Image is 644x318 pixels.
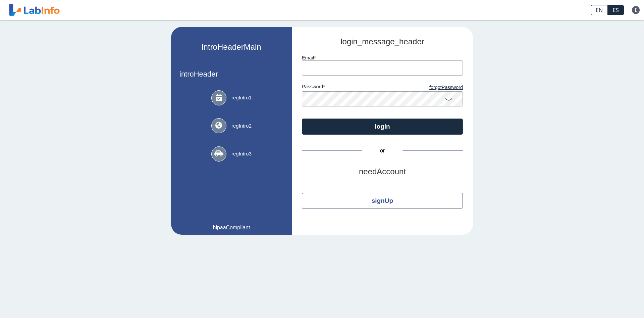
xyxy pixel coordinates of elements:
label: email [302,55,463,60]
button: signUp [302,193,463,209]
h2: introHeaderMain [202,42,261,52]
span: or [362,147,402,155]
a: forgotPassword [382,84,463,91]
a: ES [608,5,624,15]
label: password [302,84,382,91]
h2: needAccount [302,167,463,177]
span: regIntro3 [231,150,252,158]
button: logIn [302,119,463,135]
span: regIntro2 [231,122,252,130]
h2: login_message_header [302,37,463,47]
span: regIntro1 [231,94,252,102]
a: EN [591,5,608,15]
h3: introHeader [179,70,283,78]
iframe: Help widget launcher [584,292,637,311]
a: hipaaCompliant [179,224,283,232]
